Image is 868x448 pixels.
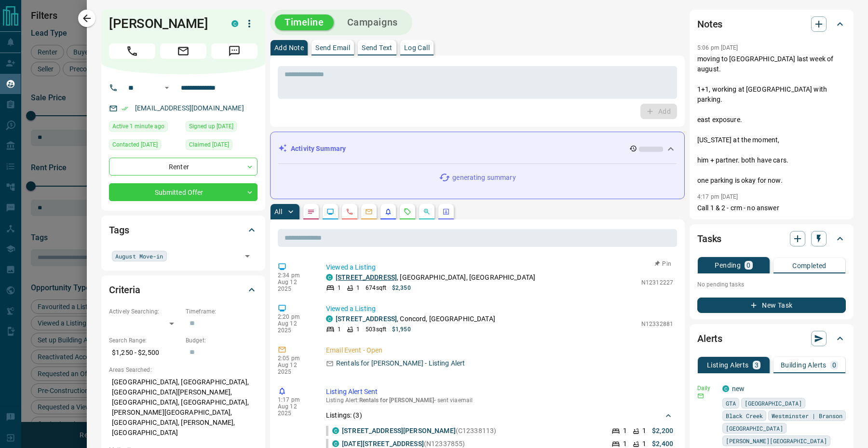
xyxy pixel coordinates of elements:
[275,14,334,30] button: Timeline
[291,144,346,154] p: Activity Summary
[109,183,258,201] div: Submitted Offer
[442,208,450,216] svg: Agent Actions
[109,158,258,176] div: Renter
[359,397,434,404] span: Rentals for [PERSON_NAME]
[338,284,341,292] p: 1
[135,104,244,112] a: [EMAIL_ADDRESS][DOMAIN_NAME]
[278,403,312,417] p: Aug 12 2025
[342,426,496,436] p: (C12338113)
[697,277,846,292] p: No pending tasks
[697,227,846,250] div: Tasks
[326,407,673,424] div: Listings: (3)
[109,218,258,242] div: Tags
[278,355,312,362] p: 2:05 pm
[697,331,722,346] h2: Alerts
[404,44,430,51] p: Log Call
[189,122,233,131] span: Signed up [DATE]
[697,54,846,186] p: moving to [GEOGRAPHIC_DATA] last week of august. 1+1, working at [GEOGRAPHIC_DATA] with parking. ...
[326,262,673,272] p: Viewed a Listing
[326,274,333,281] div: condos.ca
[356,284,360,292] p: 1
[160,43,206,59] span: Email
[186,121,258,135] div: Tue Jun 24 2025
[649,259,677,268] button: Pin
[452,173,515,183] p: generating summary
[332,440,339,447] div: condos.ca
[697,193,738,200] p: 4:17 pm [DATE]
[366,325,386,334] p: 503 sqft
[326,208,334,216] svg: Lead Browsing Activity
[641,320,673,328] p: N12332881
[241,249,254,263] button: Open
[726,423,783,433] span: [GEOGRAPHIC_DATA]
[338,325,341,334] p: 1
[332,427,339,434] div: condos.ca
[231,20,238,27] div: condos.ca
[186,139,258,153] div: Wed Jun 25 2025
[274,208,282,215] p: All
[792,262,827,269] p: Completed
[278,272,312,279] p: 2:34 pm
[109,336,181,345] p: Search Range:
[112,140,158,149] span: Contacted [DATE]
[278,320,312,334] p: Aug 12 2025
[726,436,827,446] span: [PERSON_NAME][GEOGRAPHIC_DATA]
[336,315,397,323] a: [STREET_ADDRESS]
[109,16,217,31] h1: [PERSON_NAME]
[109,307,181,316] p: Actively Searching:
[342,440,424,448] a: [DATE][STREET_ADDRESS]
[697,393,704,399] svg: Email
[641,278,673,287] p: N12312227
[326,345,673,355] p: Email Event - Open
[109,43,155,59] span: Call
[112,122,164,131] span: Active 1 minute ago
[623,426,627,436] p: 1
[697,327,846,350] div: Alerts
[336,314,495,324] p: , Concord, [GEOGRAPHIC_DATA]
[342,427,456,434] a: [STREET_ADDRESS][PERSON_NAME]
[423,208,431,216] svg: Opportunities
[755,362,759,368] p: 3
[278,396,312,403] p: 1:17 pm
[109,374,258,441] p: [GEOGRAPHIC_DATA], [GEOGRAPHIC_DATA], [GEOGRAPHIC_DATA][PERSON_NAME], [GEOGRAPHIC_DATA], [GEOGRAP...
[781,362,827,368] p: Building Alerts
[697,13,846,36] div: Notes
[697,231,721,246] h2: Tasks
[336,272,535,283] p: , [GEOGRAPHIC_DATA], [GEOGRAPHIC_DATA]
[274,44,304,51] p: Add Note
[715,262,741,269] p: Pending
[326,387,673,397] p: Listing Alert Sent
[697,384,717,393] p: Daily
[365,208,373,216] svg: Emails
[161,82,173,94] button: Open
[109,366,258,374] p: Areas Searched:
[745,398,802,408] span: [GEOGRAPHIC_DATA]
[109,278,258,301] div: Criteria
[652,426,673,436] p: $2,200
[186,336,258,345] p: Budget:
[392,325,411,334] p: $1,950
[338,14,407,30] button: Campaigns
[336,273,397,281] a: [STREET_ADDRESS]
[307,208,315,216] svg: Notes
[697,298,846,313] button: New Task
[109,222,129,238] h2: Tags
[392,284,411,292] p: $2,350
[109,282,140,298] h2: Criteria
[186,307,258,316] p: Timeframe:
[189,140,229,149] span: Claimed [DATE]
[832,362,836,368] p: 0
[326,410,362,421] p: Listings: ( 3 )
[697,44,738,51] p: 5:06 pm [DATE]
[697,203,846,213] p: Call 1 & 2 - crm - no answer
[356,325,360,334] p: 1
[346,208,353,216] svg: Calls
[122,105,128,112] svg: Email Verified
[726,398,736,408] span: GTA
[211,43,258,59] span: Message
[278,279,312,292] p: Aug 12 2025
[772,411,842,421] span: Westminster | Branson
[326,315,333,322] div: condos.ca
[726,411,763,421] span: Black Creek
[109,345,181,361] p: $1,250 - $2,500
